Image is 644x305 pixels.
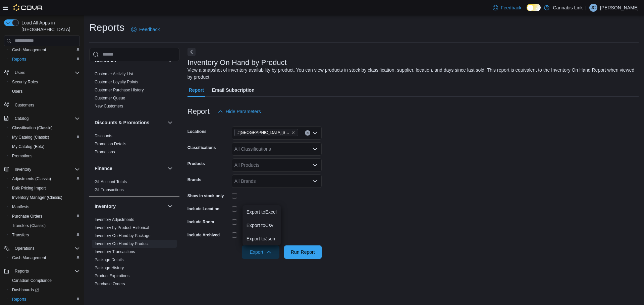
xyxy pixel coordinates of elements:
[187,59,287,67] h3: Inventory On Hand by Product
[215,105,264,118] button: Hide Parameters
[7,276,83,285] button: Canadian Compliance
[237,129,290,136] span: #[GEOGRAPHIC_DATA][STREET_ADDRESS]
[13,4,43,11] img: Cova
[95,282,125,286] a: Purchase Orders
[95,273,129,279] span: Product Expirations
[12,267,80,275] span: Reports
[95,87,144,93] span: Customer Purchase History
[7,45,83,55] button: Cash Management
[187,193,224,199] label: Show in stock only
[95,142,126,146] a: Promotion Details
[1,100,83,110] button: Customers
[95,141,126,147] span: Promotion Details
[312,162,318,168] button: Open list of options
[12,69,80,77] span: Users
[95,203,165,210] button: Inventory
[9,222,80,230] span: Transfers (Classic)
[95,290,109,294] a: Reorder
[187,161,205,166] label: Products
[1,244,83,253] button: Operations
[95,134,112,138] a: Discounts
[7,133,83,142] button: My Catalog (Classic)
[9,277,80,285] span: Canadian Compliance
[12,297,26,302] span: Reports
[12,89,22,94] span: Users
[7,253,83,262] button: Cash Management
[9,78,80,86] span: Security Roles
[187,67,635,81] div: View a snapshot of inventory availability by product. You can view products in stock by classific...
[95,165,112,172] h3: Finance
[585,4,587,12] p: |
[589,4,597,12] div: Jenna Coles
[9,143,47,151] a: My Catalog (Beta)
[95,257,124,262] a: Package Details
[12,115,31,123] button: Catalog
[9,124,80,132] span: Classification (Classic)
[12,176,51,181] span: Adjustments (Classic)
[95,217,134,222] a: Inventory Adjustments
[247,209,277,215] span: Export to Excel
[9,152,35,160] a: Promotions
[95,72,133,76] a: Customer Activity List
[490,1,524,14] a: Feedback
[591,4,596,12] span: JC
[7,221,83,230] button: Transfers (Classic)
[243,219,281,232] button: Export toCsv
[95,80,138,84] a: Customer Loyalty Points
[95,265,124,271] span: Package History
[312,130,318,136] button: Open list of options
[9,254,80,262] span: Cash Management
[95,119,165,126] button: Discounts & Promotions
[247,236,277,241] span: Export to Json
[89,178,179,197] div: Finance
[600,4,639,12] p: [PERSON_NAME]
[9,212,80,220] span: Purchase Orders
[7,123,83,133] button: Classification (Classic)
[95,96,125,100] a: Customer Queue
[128,23,162,36] a: Feedback
[12,69,28,77] button: Users
[9,46,80,54] span: Cash Management
[12,255,46,260] span: Cash Management
[139,26,160,33] span: Feedback
[9,46,49,54] a: Cash Management
[9,133,80,141] span: My Catalog (Classic)
[187,219,214,225] label: Include Room
[291,131,295,135] button: Remove #1 1175 Hyde Park Road, Unit 2B from selection in this group
[12,223,46,228] span: Transfers (Classic)
[7,285,83,295] a: Dashboards
[9,175,80,183] span: Adjustments (Classic)
[166,57,174,65] button: Customer
[234,129,298,136] span: #1 1175 Hyde Park Road, Unit 2B
[95,149,115,155] span: Promotions
[9,87,25,95] a: Users
[312,146,318,152] button: Open list of options
[12,214,43,219] span: Purchase Orders
[12,244,80,252] span: Operations
[1,114,83,123] button: Catalog
[12,278,52,283] span: Canadian Compliance
[7,87,83,96] button: Users
[95,225,149,230] span: Inventory by Product Historical
[7,174,83,183] button: Adjustments (Classic)
[7,142,83,151] button: My Catalog (Beta)
[95,133,112,139] span: Discounts
[9,277,54,285] a: Canadian Compliance
[1,266,83,276] button: Reports
[7,55,83,64] button: Reports
[95,119,149,126] h3: Discounts & Promotions
[95,289,109,295] span: Reorder
[89,70,179,113] div: Customer
[95,103,123,109] span: New Customers
[9,152,80,160] span: Promotions
[95,249,135,254] a: Inventory Transactions
[9,286,80,294] span: Dashboards
[12,125,53,131] span: Classification (Classic)
[284,245,322,259] button: Run Report
[187,107,210,116] h3: Report
[9,78,41,86] a: Security Roles
[12,165,80,173] span: Inventory
[95,217,134,222] span: Inventory Adjustments
[95,79,138,85] span: Customer Loyalty Points
[9,55,80,63] span: Reports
